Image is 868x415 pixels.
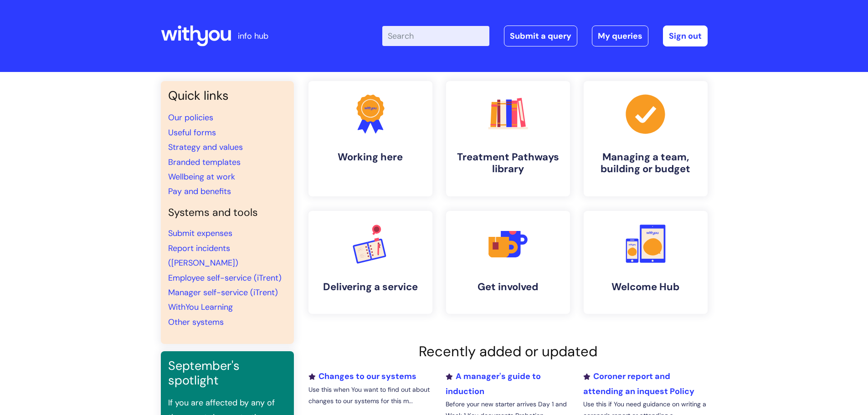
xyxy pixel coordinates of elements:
[663,26,708,46] a: Sign out
[583,371,694,396] a: Coroner report and attending an inquest Policy
[592,26,648,46] a: My queries
[308,343,708,360] h2: Recently added or updated
[168,228,232,239] a: Submit expenses
[591,281,700,293] h4: Welcome Hub
[453,151,563,175] h4: Treatment Pathways library
[382,26,489,46] input: Search
[168,272,282,283] a: Employee self-service (iTrent)
[168,127,216,138] a: Useful forms
[308,384,432,407] p: Use this when You want to find out about changes to our systems for this m...
[168,302,233,313] a: WithYou Learning
[168,359,287,388] h3: September's spotlight
[168,142,243,153] a: Strategy and values
[238,29,268,43] p: info hub
[316,281,425,293] h4: Delivering a service
[168,186,231,197] a: Pay and benefits
[168,157,241,168] a: Branded templates
[168,171,235,182] a: Wellbeing at work
[591,151,700,175] h4: Managing a team, building or budget
[168,317,224,328] a: Other systems
[308,81,432,196] a: Working here
[446,81,570,196] a: Treatment Pathways library
[453,281,563,293] h4: Get involved
[504,26,577,46] a: Submit a query
[168,243,238,268] a: Report incidents ([PERSON_NAME])
[168,88,287,103] h3: Quick links
[308,371,416,382] a: Changes to our systems
[382,26,708,46] div: | -
[308,211,432,314] a: Delivering a service
[168,287,278,298] a: Manager self-service (iTrent)
[168,112,213,123] a: Our policies
[446,211,570,314] a: Get involved
[584,211,708,314] a: Welcome Hub
[316,151,425,163] h4: Working here
[446,371,541,396] a: A manager's guide to induction
[584,81,708,196] a: Managing a team, building or budget
[168,206,287,219] h4: Systems and tools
